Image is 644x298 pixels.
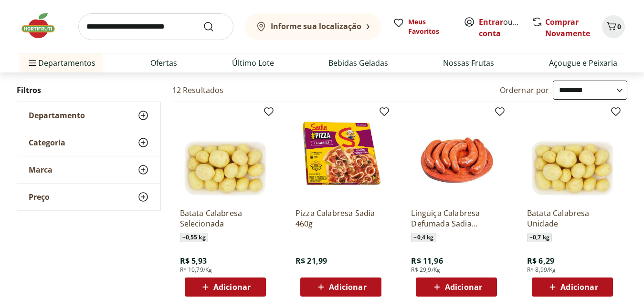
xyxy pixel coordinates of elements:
[17,156,160,183] button: Marca
[245,13,381,40] button: Informe sua localização
[545,17,590,39] a: Comprar Novamente
[300,277,381,297] button: Adicionar
[500,85,549,95] label: Ordernar por
[443,57,494,69] a: Nossas Frutas
[602,15,625,38] button: Carrinho
[180,208,271,229] a: Batata Calabresa Selecionada
[203,21,226,32] button: Submit Search
[411,208,502,229] a: Linguiça Calabresa Defumada Sadia Perdigão
[180,110,271,200] img: Batata Calabresa Selecionada
[479,17,503,27] a: Entrar
[560,283,598,291] span: Adicionar
[17,184,160,210] button: Preço
[213,283,251,291] span: Adicionar
[29,192,50,202] span: Preço
[527,233,552,242] span: ~ 0,7 kg
[416,277,497,297] button: Adicionar
[27,51,38,74] button: Menu
[185,277,266,297] button: Adicionar
[29,111,85,120] span: Departamento
[479,16,521,39] span: ou
[411,233,436,242] span: ~ 0,4 kg
[617,22,621,31] span: 0
[411,256,443,266] span: R$ 11,96
[296,256,327,266] span: R$ 21,99
[17,129,160,156] button: Categoria
[408,17,452,36] span: Meus Favoritos
[78,13,233,40] input: search
[527,256,554,266] span: R$ 6,29
[479,17,531,39] a: Criar conta
[29,165,53,175] span: Marca
[17,81,161,100] h2: Filtros
[296,110,386,200] img: Pizza Calabresa Sadia 460g
[180,233,208,242] span: ~ 0,55 kg
[328,57,388,69] a: Bebidas Geladas
[393,17,452,36] a: Meus Favoritos
[527,110,618,200] img: Batata Calabresa Unidade
[17,102,160,129] button: Departamento
[180,266,212,274] span: R$ 10,79/Kg
[527,208,618,229] a: Batata Calabresa Unidade
[411,110,502,200] img: Linguiça Calabresa Defumada Sadia Perdigão
[271,21,361,31] b: Informe sua localização
[549,57,617,69] a: Açougue e Peixaria
[172,85,224,95] h2: 12 Resultados
[29,138,65,147] span: Categoria
[150,57,177,69] a: Ofertas
[445,283,482,291] span: Adicionar
[27,51,95,74] span: Departamentos
[296,208,386,229] a: Pizza Calabresa Sadia 460g
[19,11,67,40] img: Hortifruti
[180,256,207,266] span: R$ 5,93
[527,266,556,274] span: R$ 8,99/Kg
[329,283,366,291] span: Adicionar
[532,277,613,297] button: Adicionar
[232,57,274,69] a: Último Lote
[411,266,440,274] span: R$ 29,9/Kg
